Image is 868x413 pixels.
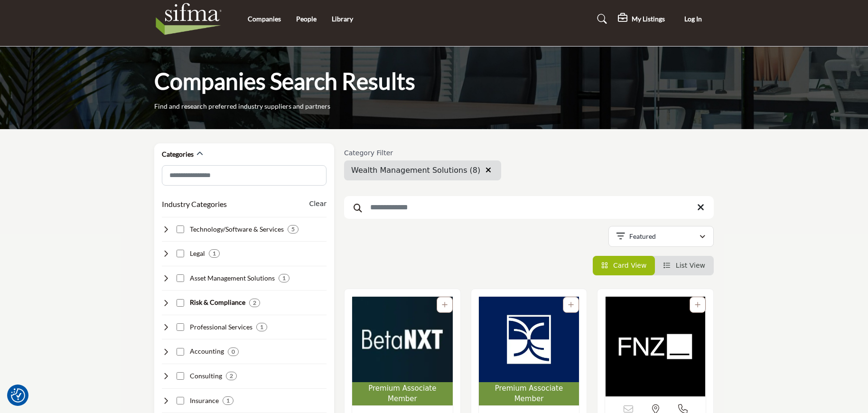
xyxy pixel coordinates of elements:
[190,249,205,258] h4: Legal: Providing legal advice, compliance support, and litigation services to securities industry...
[613,262,646,269] span: Card View
[588,11,613,27] a: Search
[162,150,194,159] h2: Categories
[695,301,700,309] a: Add To List
[190,273,275,283] h4: Asset Management Solutions: Offering investment strategies, portfolio management, and performance...
[288,225,299,234] div: 5 Results For Technology/Software & Services
[655,256,714,275] li: List View
[442,301,448,309] a: Add To List
[256,323,267,331] div: 1 Results For Professional Services
[663,262,705,269] a: View List
[249,299,260,307] div: 2 Results For Risk & Compliance
[177,299,184,307] input: Select Risk & Compliance checkbox
[605,297,706,396] a: Open Listing in new tab
[672,10,714,28] button: Log In
[190,225,284,234] h4: Technology/Software & Services: Developing and implementing technology solutions to support secur...
[260,324,263,330] b: 1
[190,371,222,381] h4: Consulting: Providing strategic, operational, and technical consulting services to securities ind...
[618,13,665,25] div: My Listings
[629,232,656,241] p: Featured
[190,396,219,405] h4: Insurance: Offering insurance solutions to protect securities industry firms from various risks.
[177,372,184,380] input: Select Consulting checkbox
[177,397,184,404] input: Select Insurance checkbox
[344,196,714,219] input: Search Keyword
[213,250,216,257] b: 1
[162,198,227,210] button: Industry Categories
[593,256,655,275] li: Card View
[232,348,235,355] b: 0
[354,383,451,404] span: Premium Associate Member
[332,15,353,23] a: Library
[676,262,705,269] span: List View
[605,297,706,396] img: FNZ
[154,66,415,96] h1: Companies Search Results
[228,347,239,356] div: 0 Results For Accounting
[481,383,578,404] span: Premium Associate Member
[291,226,295,233] b: 5
[11,388,25,403] button: Consent Preferences
[344,149,501,157] h6: Category Filter
[209,249,220,258] div: 1 Results For Legal
[479,297,579,405] a: Open Listing in new tab
[352,297,453,405] a: Open Listing in new tab
[162,165,327,186] input: Search Category
[282,275,286,282] b: 1
[177,348,184,356] input: Select Accounting checkbox
[223,396,233,405] div: 1 Results For Insurance
[154,102,330,111] p: Find and research preferred industry suppliers and partners
[226,372,237,380] div: 2 Results For Consulting
[177,323,184,331] input: Select Professional Services checkbox
[248,15,281,23] a: Companies
[230,373,233,379] b: 2
[190,298,245,307] h4: Risk & Compliance: Helping securities industry firms manage risk, ensure compliance, and prevent ...
[351,166,480,175] span: Wealth Management Solutions (8)
[190,347,224,356] h4: Accounting: Providing financial reporting, auditing, tax, and advisory services to securities ind...
[177,250,184,257] input: Select Legal checkbox
[568,301,574,309] a: Add To List
[177,274,184,282] input: Select Asset Management Solutions checkbox
[226,397,230,404] b: 1
[279,274,289,282] div: 1 Results For Asset Management Solutions
[296,15,317,23] a: People
[190,322,252,332] h4: Professional Services: Delivering staffing, training, and outsourcing services to support securit...
[632,15,665,23] h5: My Listings
[352,297,453,382] img: BetaNXT
[309,199,327,209] buton: Clear
[177,225,184,233] input: Select Technology/Software & Services checkbox
[479,297,579,382] img: Broadridge Financial Solutions, Inc.
[684,15,702,23] span: Log In
[253,300,256,306] b: 2
[601,262,647,269] a: View Card
[11,388,25,403] img: Revisit consent button
[608,226,714,247] button: Featured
